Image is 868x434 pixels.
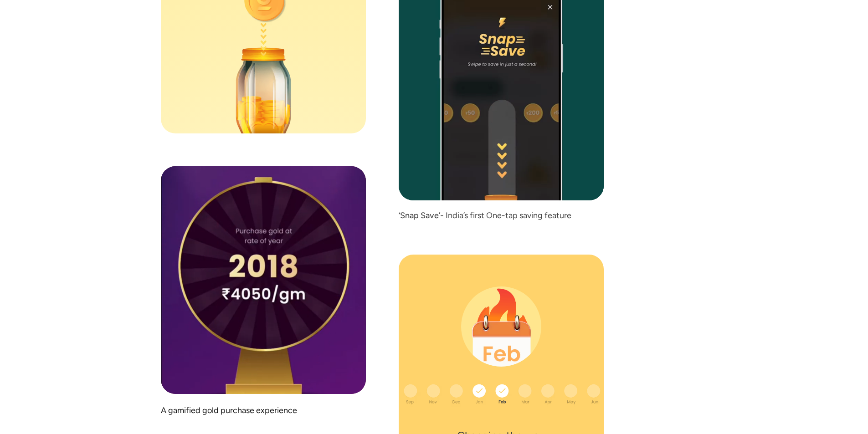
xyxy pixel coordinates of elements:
div: - India’s first One-tap saving feature [399,209,604,222]
div: A gamified gold purchase experience [161,403,366,418]
span: ‘Snap Save’ [399,210,440,220]
img: calendar showing februaru [461,311,541,368]
img: image showing individual months [399,378,604,411]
